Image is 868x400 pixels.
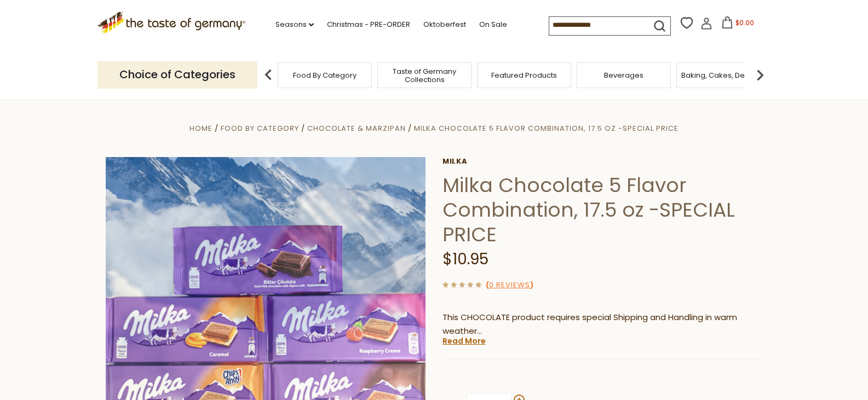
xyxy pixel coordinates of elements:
[479,19,507,31] a: On Sale
[489,280,530,291] a: 0 Reviews
[442,157,763,166] a: Milka
[442,248,488,270] span: $10.95
[307,123,406,134] a: Chocolate & Marzipan
[189,123,212,134] a: Home
[257,64,279,86] img: previous arrow
[442,335,486,346] a: Read More
[604,71,643,79] a: Beverages
[715,16,761,33] button: $0.00
[491,71,557,79] a: Featured Products
[442,173,763,247] h1: Milka Chocolate 5 Flavor Combination, 17.5 oz -SPECIAL PRICE
[381,67,468,84] a: Taste of Germany Collections
[293,71,357,79] a: Food By Category
[442,311,763,338] p: This CHOCOLATE product requires special Shipping and Handling in warm weather
[423,19,466,31] a: Oktoberfest
[486,280,533,290] span: ( )
[735,18,754,27] span: $0.00
[681,71,766,79] a: Baking, Cakes, Desserts
[275,19,314,31] a: Seasons
[327,19,410,31] a: Christmas - PRE-ORDER
[749,64,771,86] img: next arrow
[221,123,299,134] a: Food By Category
[414,123,679,134] a: Milka Chocolate 5 Flavor Combination, 17.5 oz -SPECIAL PRICE
[97,61,257,88] p: Choice of Categories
